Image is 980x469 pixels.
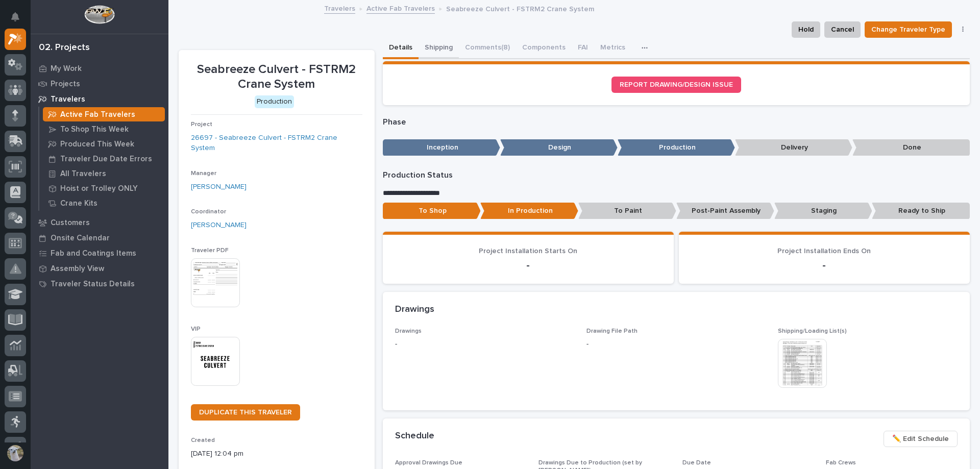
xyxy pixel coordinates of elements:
[383,117,970,127] p: Phase
[871,23,945,36] span: Change Traveler Type
[395,328,422,334] span: Drawings
[383,170,970,180] p: Production Status
[31,91,168,107] a: Travelers
[31,245,168,261] a: Fab and Coatings Items
[884,431,958,447] button: ✏️ Edit Schedule
[831,23,854,36] span: Cancel
[479,248,577,255] span: Project Installation Starts On
[872,203,970,219] p: Ready to Ship
[383,38,419,59] button: Details
[892,433,949,445] span: ✏️ Edit Schedule
[51,64,82,73] p: My Work
[191,170,216,177] span: Manager
[826,460,856,466] span: Fab Crews
[500,139,618,156] p: Design
[39,166,168,181] a: All Travelers
[191,121,212,128] span: Project
[39,152,168,166] a: Traveler Due Date Errors
[735,139,852,156] p: Delivery
[60,125,129,134] p: To Shop This Week
[446,3,594,14] p: Seabreeze Culvert - FSTRM2 Crane System
[51,280,135,289] p: Traveler Status Details
[191,133,362,154] a: 26697 - Seabreeze Culvert - FSTRM2 Crane System
[60,169,106,179] p: All Travelers
[366,2,435,14] a: Active Fab Travelers
[31,261,168,276] a: Assembly View
[572,38,594,59] button: FAI
[31,230,168,245] a: Onsite Calendar
[60,155,152,164] p: Traveler Due Date Errors
[586,328,638,334] span: Drawing File Path
[395,259,661,271] p: -
[191,326,201,332] span: VIP
[39,122,168,136] a: To Shop This Week
[255,95,294,108] div: Production
[516,38,572,59] button: Components
[39,137,168,151] a: Produced This Week
[865,21,952,38] button: Change Traveler Type
[778,328,847,334] span: Shipping/Loading List(s)
[13,12,26,29] div: Notifications
[5,6,26,28] button: Notifications
[395,460,462,466] span: Approval Drawings Due
[777,248,871,255] span: Project Installation Ends On
[824,21,861,38] button: Cancel
[586,339,589,350] p: -
[39,196,168,210] a: Crane Kits
[60,184,138,193] p: Hoist or Trolley ONLY
[60,199,97,208] p: Crane Kits
[191,220,247,231] a: [PERSON_NAME]
[60,140,134,149] p: Produced This Week
[798,23,814,36] span: Hold
[191,62,362,92] p: Seabreeze Culvert - FSTRM2 Crane System
[774,203,872,219] p: Staging
[419,38,459,59] button: Shipping
[395,304,434,315] h2: Drawings
[31,76,168,91] a: Projects
[395,339,574,350] p: -
[199,409,292,416] span: DUPLICATE THIS TRAVELER
[191,248,229,254] span: Traveler PDF
[84,5,114,24] img: Workspace Logo
[51,234,110,243] p: Onsite Calendar
[459,38,516,59] button: Comments (8)
[31,276,168,291] a: Traveler Status Details
[618,139,735,156] p: Production
[852,139,970,156] p: Done
[51,249,136,258] p: Fab and Coatings Items
[5,442,26,464] button: users-avatar
[594,38,631,59] button: Metrics
[578,203,676,219] p: To Paint
[676,203,774,219] p: Post-Paint Assembly
[191,404,300,421] a: DUPLICATE THIS TRAVELER
[39,181,168,195] a: Hoist or Trolley ONLY
[191,437,215,443] span: Created
[191,209,226,215] span: Coordinator
[383,203,481,219] p: To Shop
[395,431,434,442] h2: Schedule
[792,21,820,38] button: Hold
[31,215,168,230] a: Customers
[682,460,711,466] span: Due Date
[611,77,741,93] a: REPORT DRAWING/DESIGN ISSUE
[191,182,247,192] a: [PERSON_NAME]
[39,107,168,121] a: Active Fab Travelers
[51,80,80,89] p: Projects
[51,264,104,274] p: Assembly View
[60,110,135,119] p: Active Fab Travelers
[191,449,362,459] p: [DATE] 12:04 pm
[51,218,90,228] p: Customers
[691,259,958,271] p: -
[51,95,85,104] p: Travelers
[39,42,90,54] div: 02. Projects
[383,139,500,156] p: Inception
[620,81,733,88] span: REPORT DRAWING/DESIGN ISSUE
[480,203,578,219] p: In Production
[324,2,355,14] a: Travelers
[31,61,168,76] a: My Work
